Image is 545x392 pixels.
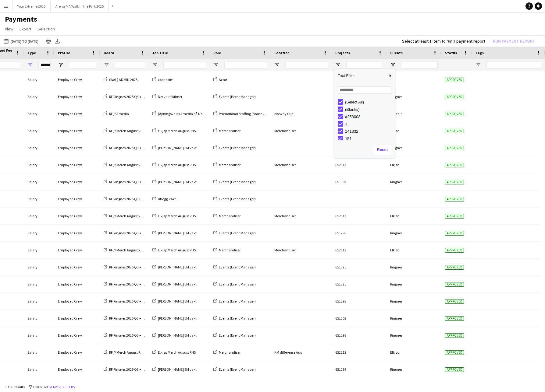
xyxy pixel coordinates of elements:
span: Div vakt Wilmer [158,94,182,99]
button: Open Filter Menu [58,62,63,68]
a: Events (Event Manager) [213,231,256,235]
button: [DATE] to [DATE] [2,37,40,45]
span: Approved [445,299,464,304]
input: Role Filter Input [224,61,267,68]
div: Employed Crew [54,122,100,139]
input: Board Filter Input [115,61,145,68]
div: Norway Cup [271,105,332,122]
span: Elkjøp Merch August RHS [158,214,196,218]
a: Elkjøp Merch August RHS [152,350,196,355]
a: [PERSON_NAME] EM vakt [152,145,197,150]
div: Salary [24,361,54,378]
span: Actor [219,77,227,82]
span: Merchandiser [219,128,240,133]
span: Approved [445,112,464,116]
div: Employed Crew [54,139,100,156]
div: Employed Crew [54,225,100,241]
div: Employed Crew [54,259,100,275]
span: RF Ringnes 2025 Q3 +Q4 [109,367,146,372]
div: 151 [345,136,393,141]
div: Employed Crew [54,191,100,207]
span: Merchandiser [219,350,240,355]
a: RF Ringnes 2025 Q3 +Q4 [104,282,146,286]
a: RF // Merch August RHS Elkjøp 2025 [104,248,162,252]
span: Approved [445,95,464,99]
span: Events (Event Manager) [219,367,256,372]
input: Tags Filter Input [486,61,541,68]
button: Your Extreme 2025 [12,0,51,12]
span: Elkjøp [390,163,399,167]
input: Clients Filter Input [401,61,438,68]
a: RF Ringnes 2025 Q3 +Q4 [104,333,146,338]
span: 652113 [335,214,346,218]
a: Events (Event Manager) [213,316,256,320]
div: (Select All) [345,100,393,104]
div: Salary [24,259,54,275]
span: (Åpningsvakt) Amedia på Norway Cup [158,111,217,116]
a: Selection [35,25,57,33]
span: Location [274,51,290,55]
span: [PERSON_NAME] EM vakt [158,180,197,184]
span: Ringnes [390,299,402,303]
a: Elkjøp Merch August RHS [152,163,196,167]
div: 1 [345,122,393,126]
div: Employed Crew [54,344,100,361]
a: [PERSON_NAME] EM vakt [152,231,197,235]
div: Employed Crew [54,293,100,310]
a: RF // Merch August RHS Elkjøp 2025 [104,350,162,355]
span: Ringnes [390,282,402,286]
a: coop skim [152,77,173,82]
span: Ringnes [390,265,402,269]
span: Ringnes [390,145,402,150]
a: RF Ringnes 2025 Q3 +Q4 [104,316,146,320]
span: RF Ringnes 2025 Q3 +Q4 [109,316,146,320]
a: RF // Merch August RHS Elkjøp 2025 [104,214,162,218]
div: KM differense Aug [271,344,332,361]
div: Salary [24,71,54,88]
a: Merchandiser [213,128,240,133]
div: Merchandiser [271,242,332,258]
span: Events (Event Manager) [219,316,256,320]
span: RF // Amedia [109,111,129,116]
div: Salary [24,208,54,224]
a: RF Ringnes 2025 Q1+Q2 [104,197,145,201]
span: RF Ringnes 2025 Q3 +Q4 [109,299,146,303]
a: [PERSON_NAME] EM vakt [152,316,197,320]
span: [PERSON_NAME] EM vakt [158,145,197,150]
div: Employed Crew [54,276,100,292]
span: Elkjøp [390,214,399,218]
span: utlegg-vakt [158,197,176,201]
div: Salary [24,122,54,139]
span: [PERSON_NAME] EM vakt [158,265,197,269]
span: 651299 [335,367,346,372]
div: Salary [24,191,54,207]
span: Approved [445,214,464,219]
span: RF Ringnes 2025 Q3 +Q4 [109,282,146,286]
div: Employed Crew [54,173,100,190]
input: Location Filter Input [285,61,328,68]
span: Merchandiser [219,248,240,252]
span: Merchandiser [219,163,240,167]
span: Events (Event Manager) [219,265,256,269]
a: [PERSON_NAME] EM vakt [152,333,197,338]
span: Events (Event Manager) [219,180,256,184]
span: Approved [445,316,464,321]
span: 651298 [335,231,346,235]
a: Promotional Staffing (Brand Ambassadors) [213,111,286,116]
div: Merchandiser [271,156,332,173]
span: 651325 [335,282,346,286]
a: Events (Event Manager) [213,282,256,286]
span: Approved [445,180,464,184]
span: 651298 [335,333,346,338]
span: RF Ringnes 2025 Q3 +Q4 [109,231,146,235]
span: Clients [390,51,403,55]
a: (Åpningsvakt) Amedia på Norway Cup [152,111,217,116]
span: Profile [58,51,70,55]
span: Approved [445,163,464,167]
span: Amedia [390,111,403,116]
span: Events (Event Manager) [219,333,256,338]
button: Open Filter Menu [335,62,341,68]
span: Elkjøp [390,248,399,252]
span: Ringnes [390,180,402,184]
a: Merchandiser [213,214,240,218]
